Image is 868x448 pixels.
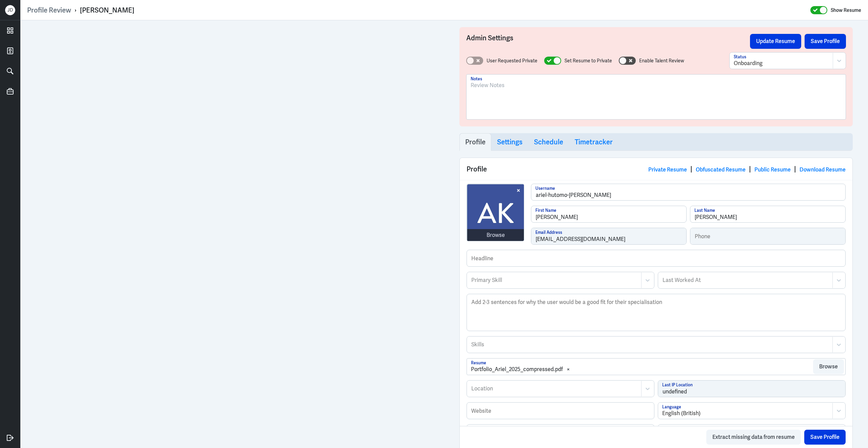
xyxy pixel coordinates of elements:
input: Phone [690,228,845,244]
div: | | | [648,164,846,174]
label: Enable Talent Review [639,57,684,64]
input: Website [467,403,654,419]
button: Update Resume [750,34,801,49]
a: Obfuscated Resume [696,166,746,173]
input: First Name [531,206,686,222]
label: User Requested Private [487,57,537,64]
input: Last IP Location [658,381,845,397]
p: › [71,6,80,15]
h3: Admin Settings [466,34,750,49]
h3: Timetracker [575,138,613,146]
img: avatar.jpg [467,184,524,241]
a: Private Resume [648,166,687,173]
h3: Profile [465,138,486,146]
input: Username [531,184,845,200]
button: Extract missing data from resume [706,430,801,445]
div: Browse [487,231,505,239]
input: Email Address [531,228,686,244]
label: Set Resume to Private [565,57,612,64]
input: Headline [467,250,845,266]
button: Save Profile [805,34,846,49]
div: J D [5,5,15,15]
a: Public Resume [754,166,791,173]
label: Show Resume [831,6,861,15]
input: Last Name [690,206,845,222]
h3: Schedule [534,138,563,146]
h3: Settings [497,138,522,146]
iframe: https://ppcdn.hiredigital.com/register/fc373bf8/resumes/585934402/Portfolio_Ariel_2025_compressed... [36,27,429,441]
a: Profile Review [27,6,71,15]
a: Download Resume [800,166,846,173]
div: [PERSON_NAME] [80,6,134,15]
button: Browse [813,359,844,374]
button: Save Profile [804,430,846,445]
div: Profile [460,158,852,180]
input: Twitter [658,425,845,441]
div: Portfolio_Ariel_2025_compressed.pdf [471,365,563,373]
input: Linkedin [467,425,654,441]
